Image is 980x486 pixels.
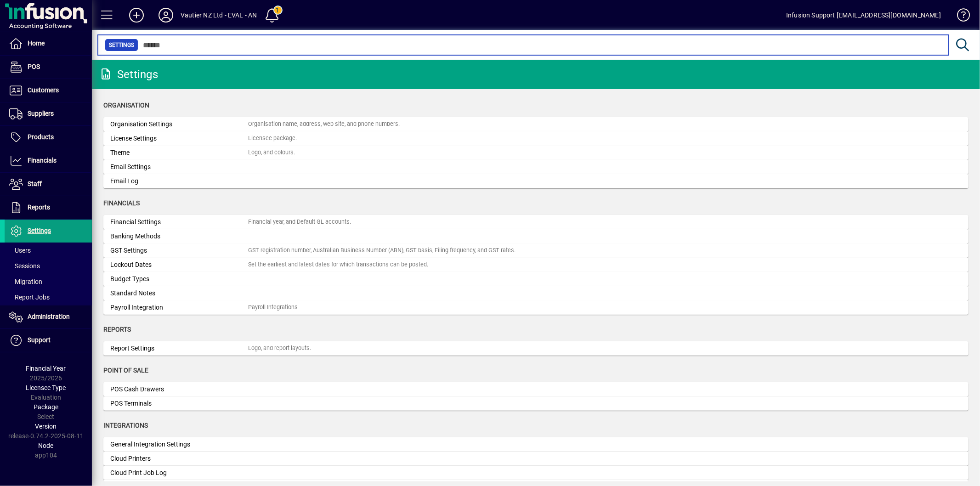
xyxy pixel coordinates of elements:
[5,126,92,149] a: Products
[786,8,941,23] div: Infusion Support [EMAIL_ADDRESS][DOMAIN_NAME]
[103,367,148,374] span: Point of Sale
[110,303,248,312] div: Payroll Integration
[110,288,248,298] div: Standard Notes
[28,133,54,141] span: Products
[181,8,257,23] div: Vautier NZ Ltd - EVAL - AN
[103,300,969,315] a: Payroll IntegrationPayroll Integrations
[28,86,59,94] span: Customers
[26,365,66,372] span: Financial Year
[103,396,969,411] a: POS Terminals
[103,131,969,146] a: License SettingsLicensee package.
[39,442,54,449] span: Node
[28,203,50,211] span: Reports
[248,134,297,143] div: Licensee package.
[103,229,969,243] a: Banking Methods
[103,146,969,160] a: ThemeLogo, and colours.
[5,149,92,172] a: Financials
[5,329,92,352] a: Support
[9,278,42,285] span: Migration
[248,260,428,269] div: Set the earliest and latest dates for which transactions can be posted.
[110,232,248,241] div: Banking Methods
[103,243,969,258] a: GST SettingsGST registration number, Australian Business Number (ABN), GST basis, Filing frequenc...
[110,260,248,270] div: Lockout Dates
[103,466,969,480] a: Cloud Print Job Log
[5,102,92,125] a: Suppliers
[5,305,92,328] a: Administration
[5,173,92,196] a: Staff
[28,313,70,320] span: Administration
[28,180,42,187] span: Staff
[110,274,248,284] div: Budget Types
[248,148,295,157] div: Logo, and colours.
[110,134,248,143] div: License Settings
[110,119,248,129] div: Organisation Settings
[103,437,969,452] a: General Integration Settings
[9,247,31,254] span: Users
[103,215,969,229] a: Financial SettingsFinancial year, and Default GL accounts.
[110,399,248,408] div: POS Terminals
[248,218,351,226] div: Financial year, and Default GL accounts.
[99,67,158,82] div: Settings
[26,384,66,391] span: Licensee Type
[5,196,92,219] a: Reports
[110,454,248,463] div: Cloud Printers
[110,468,248,478] div: Cloud Print Job Log
[28,227,51,234] span: Settings
[5,56,92,79] a: POS
[110,148,248,158] div: Theme
[103,452,969,466] a: Cloud Printers
[28,336,51,344] span: Support
[103,258,969,272] a: Lockout DatesSet the earliest and latest dates for which transactions can be posted.
[110,217,248,227] div: Financial Settings
[34,403,58,411] span: Package
[151,7,181,23] button: Profile
[5,258,92,274] a: Sessions
[5,32,92,55] a: Home
[28,63,40,70] span: POS
[5,274,92,289] a: Migration
[35,423,57,430] span: Version
[248,246,515,255] div: GST registration number, Australian Business Number (ABN), GST basis, Filing frequency, and GST r...
[103,382,969,396] a: POS Cash Drawers
[9,294,50,301] span: Report Jobs
[103,160,969,174] a: Email Settings
[103,341,969,356] a: Report SettingsLogo, and report layouts.
[5,243,92,258] a: Users
[103,117,969,131] a: Organisation SettingsOrganisation name, address, web site, and phone numbers.
[103,286,969,300] a: Standard Notes
[28,40,45,47] span: Home
[103,422,148,429] span: Integrations
[103,272,969,286] a: Budget Types
[103,199,140,207] span: Financials
[248,303,298,312] div: Payroll Integrations
[950,2,969,32] a: Knowledge Base
[110,384,248,394] div: POS Cash Drawers
[110,176,248,186] div: Email Log
[248,344,311,353] div: Logo, and report layouts.
[5,289,92,305] a: Report Jobs
[110,246,248,255] div: GST Settings
[5,79,92,102] a: Customers
[103,174,969,188] a: Email Log
[28,110,54,117] span: Suppliers
[109,40,134,50] span: Settings
[110,344,248,353] div: Report Settings
[103,102,149,109] span: Organisation
[28,157,57,164] span: Financials
[248,120,400,129] div: Organisation name, address, web site, and phone numbers.
[122,7,151,23] button: Add
[110,440,248,449] div: General Integration Settings
[103,326,131,333] span: Reports
[9,262,40,270] span: Sessions
[110,162,248,172] div: Email Settings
